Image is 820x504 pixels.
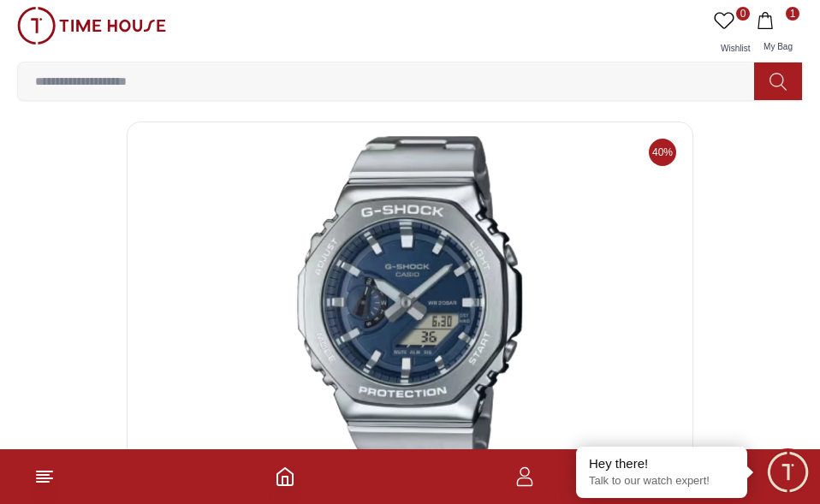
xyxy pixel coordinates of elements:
[753,7,803,62] button: 1My Bag
[17,7,166,44] img: ...
[736,7,750,21] span: 0
[757,42,799,51] span: My Bag
[714,44,757,53] span: Wishlist
[589,474,734,489] p: Talk to our watch expert!
[649,139,676,166] span: 40%
[589,455,734,472] div: Hey there!
[764,448,811,495] div: Chat Widget
[710,7,753,62] a: 0Wishlist
[786,7,799,21] span: 1
[275,466,295,487] a: Home
[141,136,679,478] img: G-Shock Men's Analog-Digital Blue Dial Watch - GM-2110D-2BDR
